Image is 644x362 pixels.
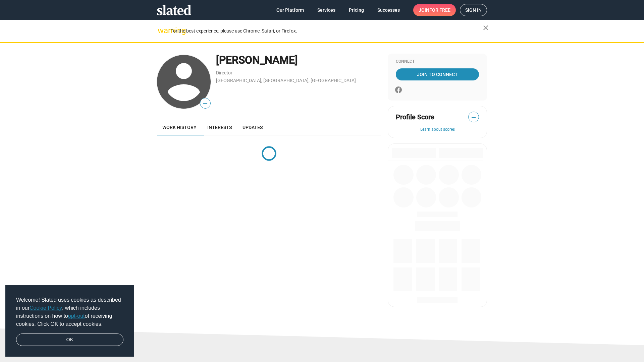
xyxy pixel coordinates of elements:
span: Sign in [465,4,482,16]
a: Successes [372,4,405,16]
mat-icon: close [482,24,490,32]
span: Pricing [349,4,364,16]
div: cookieconsent [5,285,134,357]
a: Work history [157,119,202,135]
a: dismiss cookie message [16,334,123,346]
a: Cookie Policy [30,305,62,311]
span: Welcome! Slated uses cookies as described in our , which includes instructions on how to of recei... [16,296,123,328]
a: Joinfor free [413,4,456,16]
span: Our Platform [276,4,304,16]
span: Work history [162,125,197,130]
span: — [469,113,479,122]
a: Sign in [460,4,487,16]
span: Profile Score [396,113,434,122]
span: for free [429,4,450,16]
span: Join [419,4,450,16]
div: Connect [396,59,479,64]
span: Join To Connect [397,68,478,80]
mat-icon: warning [158,26,166,35]
span: Services [317,4,335,16]
span: Interests [207,125,232,130]
span: Successes [377,4,400,16]
a: Services [312,4,341,16]
button: Learn about scores [396,127,479,132]
a: Interests [202,119,237,135]
span: Updates [243,125,263,130]
a: Updates [237,119,268,135]
div: For the best experience, please use Chrome, Safari, or Firefox. [170,26,483,36]
a: Pricing [343,4,369,16]
a: Director [216,70,232,75]
a: Our Platform [271,4,309,16]
a: Join To Connect [396,68,479,80]
a: [GEOGRAPHIC_DATA], [GEOGRAPHIC_DATA], [GEOGRAPHIC_DATA] [216,78,356,83]
a: opt-out [68,313,85,319]
div: [PERSON_NAME] [216,53,381,67]
span: — [200,99,210,108]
